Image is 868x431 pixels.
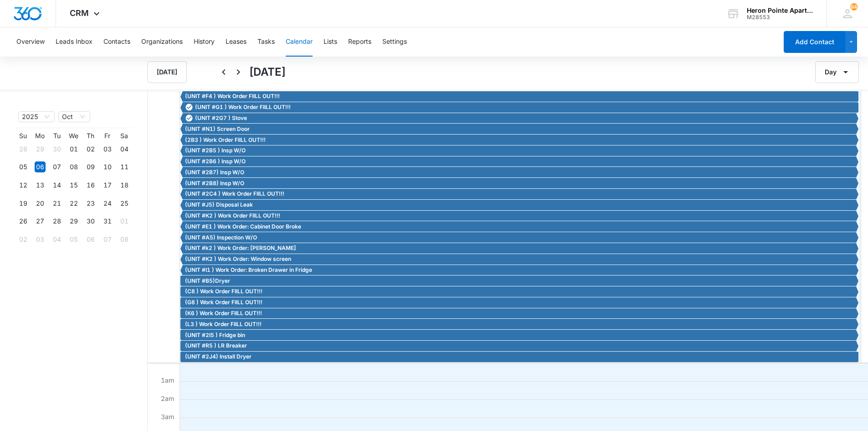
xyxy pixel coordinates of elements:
[99,213,116,231] td: 2025-10-31
[183,212,856,220] div: (UNIT #K2 ) Work Order FIILL OUT!!!
[183,223,856,231] div: (UNIT #E1 ) Work Order: Cabinet Door Broke
[185,146,246,155] span: (UNIT #2B5 ) Insp W/O
[185,201,253,209] span: (UNIT #J5) Disposal Leak
[31,194,48,213] td: 2025-10-20
[185,136,266,144] span: (2B3 ) Work Order FIILL OUT!!!
[65,158,82,177] td: 2025-10-08
[194,27,215,57] button: History
[183,92,856,100] div: (UNIT #F4 ) Work Order FIILL OUT!!!
[183,114,856,122] div: (UNIT #2G7 ) Stove
[68,161,79,172] div: 08
[183,146,856,155] div: (UNIT #2B5 ) Insp W/O
[99,176,116,194] td: 2025-10-17
[119,198,130,209] div: 25
[99,140,116,158] td: 2025-10-03
[16,27,45,57] button: Overview
[56,27,92,57] button: Leads Inbox
[65,213,82,231] td: 2025-10-29
[68,198,79,209] div: 22
[183,309,856,317] div: (K6 ) Work Order FIILL OUT!!!
[62,112,87,122] span: Oct
[35,144,46,155] div: 29
[226,27,247,57] button: Leases
[850,3,858,10] span: 94
[48,132,65,140] th: Tu
[183,168,856,177] div: (UNIT #2B7) Insp W/O
[119,144,130,155] div: 04
[119,180,130,191] div: 18
[185,287,262,296] span: (C8 ) Work Order FIILL OUT!!!
[48,213,65,231] td: 2025-10-28
[183,244,856,252] div: (UNIT #k2 ) Work Order: Banister
[51,198,62,209] div: 21
[65,230,82,249] td: 2025-11-05
[99,158,116,177] td: 2025-10-10
[35,180,46,191] div: 13
[116,158,133,177] td: 2025-10-11
[48,176,65,194] td: 2025-10-14
[35,234,46,245] div: 03
[82,213,99,231] td: 2025-10-30
[185,190,284,198] span: (UNIT #2C4 ) Work Order FIILL OUT!!!
[185,277,230,285] span: (UNIT #B5)Dryer
[116,132,133,140] th: Sa
[85,198,96,209] div: 23
[784,31,845,53] button: Add Contact
[185,92,280,100] span: (UNIT #F4 ) Work Order FIILL OUT!!!
[85,161,96,172] div: 09
[159,376,176,384] span: 1am
[51,216,62,227] div: 28
[185,320,262,328] span: (L3 ) Work Order FIILL OUT!!!
[99,194,116,213] td: 2025-10-24
[68,180,79,191] div: 15
[18,144,29,155] div: 28
[65,194,82,213] td: 2025-10-22
[141,27,183,57] button: Organizations
[185,212,280,220] span: (UNIT #K2 ) Work Order FIILL OUT!!!
[82,176,99,194] td: 2025-10-16
[119,161,130,172] div: 11
[116,213,133,231] td: 2025-11-01
[185,342,247,350] span: (UNIT #R5 ) LR Breaker
[286,27,313,57] button: Calendar
[159,395,176,402] span: 2am
[324,27,337,57] button: Lists
[18,234,29,245] div: 02
[747,7,813,14] div: account name
[48,230,65,249] td: 2025-11-04
[102,234,113,245] div: 07
[185,125,250,133] span: (UNIT #N1) Screen Door
[82,230,99,249] td: 2025-11-06
[195,103,291,111] span: (UNIT #G1 ) Work Order FIILL OUT!!!
[15,194,31,213] td: 2025-10-19
[382,27,407,57] button: Settings
[31,230,48,249] td: 2025-11-03
[183,201,856,209] div: (UNIT #J5) Disposal Leak
[185,244,296,252] span: (UNIT #k2 ) Work Order: [PERSON_NAME]
[65,176,82,194] td: 2025-10-15
[116,176,133,194] td: 2025-10-18
[249,64,286,80] h1: [DATE]
[183,157,856,166] div: (UNIT #2B6 ) Insp W/O
[183,342,856,350] div: (UNIT #R5 ) LR Breaker
[116,194,133,213] td: 2025-10-25
[51,161,62,172] div: 07
[183,266,856,274] div: (UNIT #I1 ) Work Order: Broken Drawer in Fridge
[15,132,31,140] th: Su
[15,230,31,249] td: 2025-11-02
[119,216,130,227] div: 01
[116,140,133,158] td: 2025-10-04
[102,216,113,227] div: 31
[82,158,99,177] td: 2025-10-09
[99,230,116,249] td: 2025-11-07
[70,8,89,18] span: CRM
[116,230,133,249] td: 2025-11-08
[185,157,246,166] span: (UNIT #2B6 ) Insp W/O
[185,234,257,242] span: (UNIT #A5) Inspection W/O
[35,161,46,172] div: 06
[850,3,858,10] div: notifications count
[185,223,301,231] span: (UNIT #E1 ) Work Order: Cabinet Door Broke
[185,298,262,306] span: (G8 ) Work Order FIILL OUT!!!
[18,161,29,172] div: 05
[15,140,31,158] td: 2025-09-28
